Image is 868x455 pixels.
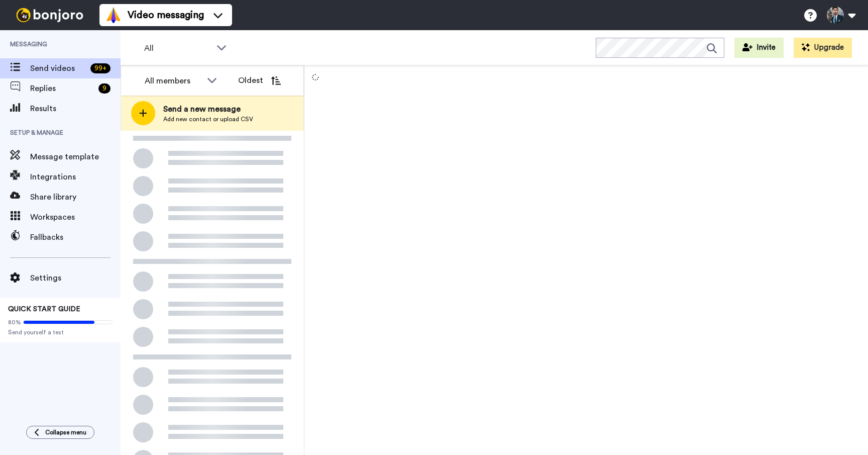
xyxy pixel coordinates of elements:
[26,426,94,439] button: Collapse menu
[30,171,121,183] span: Integrations
[8,318,21,326] span: 80%
[30,272,121,284] span: Settings
[90,63,111,73] div: 99 +
[30,231,121,243] span: Fallbacks
[30,62,86,74] span: Send videos
[163,103,253,115] span: Send a new message
[144,42,211,54] span: All
[45,428,86,436] span: Collapse menu
[8,306,80,313] span: QUICK START GUIDE
[30,191,121,203] span: Share library
[105,7,122,23] img: vm-color.svg
[30,82,94,95] span: Replies
[12,8,87,22] img: bj-logo-header-white.svg
[8,328,113,336] span: Send yourself a test
[30,151,121,163] span: Message template
[98,83,111,94] div: 9
[734,38,784,58] button: Invite
[30,211,121,223] span: Workspaces
[145,75,202,87] div: All members
[30,103,121,115] span: Results
[794,38,852,58] button: Upgrade
[163,115,253,123] span: Add new contact or upload CSV
[231,70,288,90] button: Oldest
[128,8,204,22] span: Video messaging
